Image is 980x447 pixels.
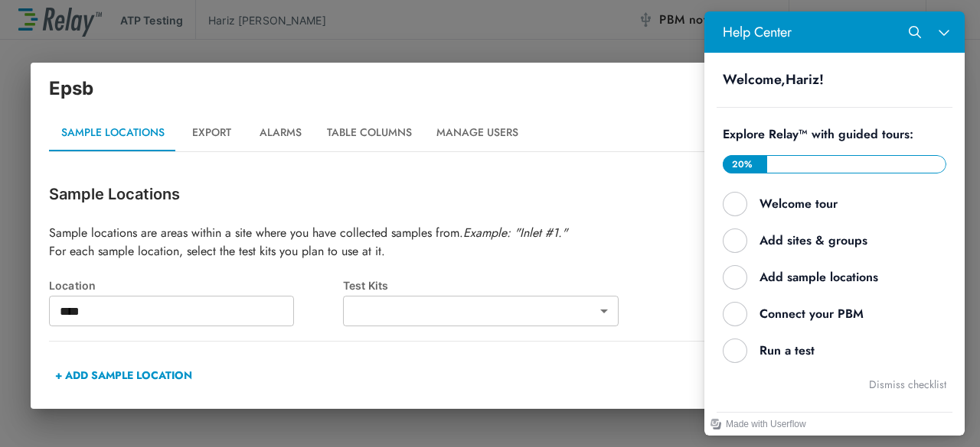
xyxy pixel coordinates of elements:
div: Test Kits [343,279,637,292]
p: Sample Locations [49,183,931,206]
em: Example: "Inlet #1." [463,224,567,241]
button: + ADD SAMPLE LOCATION [49,357,198,394]
button: Table Columns [315,115,424,151]
iframe: Resource center [704,11,965,436]
div: Location [49,279,343,292]
p: Sample locations are areas within a site where you have collected samples from. For each sample l... [49,224,931,261]
button: Alarms [246,115,315,151]
button: Manage Users [424,115,531,151]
